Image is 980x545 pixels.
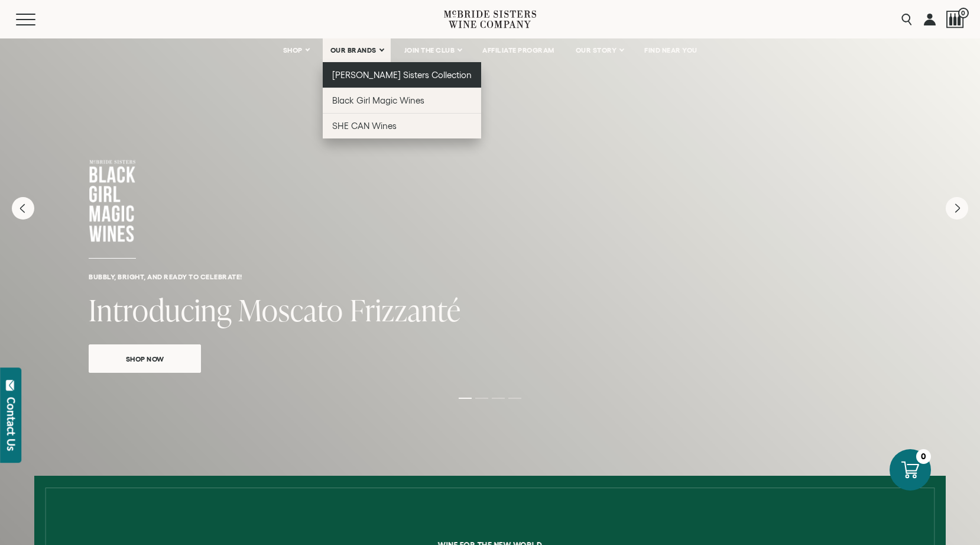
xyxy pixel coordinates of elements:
[323,62,482,88] a: [PERSON_NAME] Sisters Collection
[283,46,303,54] span: SHOP
[397,38,469,62] a: JOIN THE CLUB
[275,38,317,62] a: SHOP
[238,289,343,330] span: Moscato
[508,398,521,399] li: Page dot 4
[958,8,969,18] span: 0
[332,95,424,105] span: Black Girl Magic Wines
[492,398,505,399] li: Page dot 3
[12,197,34,220] button: Previous
[475,398,488,399] li: Page dot 2
[323,113,482,138] a: SHE CAN Wines
[350,289,461,330] span: Frizzanté
[946,197,968,220] button: Next
[323,88,482,113] a: Black Girl Magic Wines
[404,46,455,54] span: JOIN THE CLUB
[332,121,397,131] span: SHE CAN Wines
[568,38,631,62] a: OUR STORY
[916,449,931,464] div: 0
[323,38,391,62] a: OUR BRANDS
[332,70,472,80] span: [PERSON_NAME] Sisters Collection
[16,14,59,25] button: Mobile Menu Trigger
[637,38,705,62] a: FIND NEAR YOU
[89,273,891,280] h6: Bubbly, bright, and ready to celebrate!
[105,352,185,366] span: Shop Now
[89,344,201,373] a: Shop Now
[459,398,472,399] li: Page dot 1
[576,46,617,54] span: OUR STORY
[5,397,17,451] div: Contact Us
[89,289,232,330] span: Introducing
[330,46,377,54] span: OUR BRANDS
[482,46,554,54] span: AFFILIATE PROGRAM
[644,46,697,54] span: FIND NEAR YOU
[475,38,562,62] a: AFFILIATE PROGRAM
